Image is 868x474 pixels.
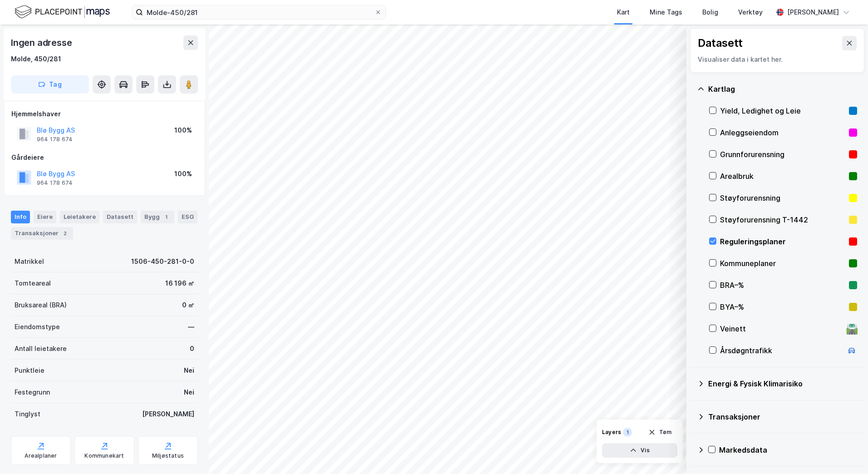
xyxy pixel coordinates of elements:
[11,75,89,94] button: Tag
[11,227,73,240] div: Transaksjoner
[103,211,137,223] div: Datasett
[152,452,184,459] div: Miljøstatus
[11,152,197,163] div: Gårdeiere
[143,5,375,19] input: Søk på adresse, matrikkel, gårdeiere, leietakere eller personer
[162,212,171,222] div: 1
[720,323,843,334] div: Veinett
[37,179,73,187] div: 964 178 674
[15,256,44,267] div: Matrikkel
[15,321,60,332] div: Eiendomstype
[60,229,69,238] div: 2
[141,211,174,223] div: Bygg
[623,428,632,437] div: 1
[188,321,194,332] div: —
[15,343,67,354] div: Antall leietakere
[11,211,30,223] div: Info
[617,7,630,18] div: Kart
[823,430,868,474] iframe: Chat Widget
[708,84,857,94] div: Kartlag
[34,211,56,223] div: Eiere
[720,301,845,312] div: BYA–%
[720,193,845,203] div: Støyforurensning
[184,387,194,398] div: Nei
[720,236,845,247] div: Reguleringsplaner
[11,54,61,64] div: Molde, 450/281
[182,300,194,311] div: 0 ㎡
[738,7,763,18] div: Verktøy
[131,256,194,267] div: 1506-450-281-0-0
[698,36,743,50] div: Datasett
[15,365,44,376] div: Punktleie
[60,211,99,223] div: Leietakere
[37,136,73,143] div: 964 178 674
[720,280,845,291] div: BRA–%
[650,7,682,18] div: Mine Tags
[698,54,857,65] div: Visualiser data i kartet her.
[15,4,110,20] img: logo.f888ab2527a4732fd821a326f86c7f29.svg
[846,323,858,335] div: 🛣️
[15,409,40,420] div: Tinglyst
[720,105,845,116] div: Yield, Ledighet og Leie
[720,127,845,138] div: Anleggseiendom
[823,430,868,474] div: Kontrollprogram for chat
[720,345,843,356] div: Årsdøgntrafikk
[174,168,192,179] div: 100%
[25,452,57,459] div: Arealplaner
[178,211,197,223] div: ESG
[15,387,50,398] div: Festegrunn
[702,7,718,18] div: Bolig
[190,343,194,354] div: 0
[174,125,192,136] div: 100%
[602,429,621,436] div: Layers
[184,365,194,376] div: Nei
[720,214,845,225] div: Støyforurensning T-1442
[720,258,845,269] div: Kommuneplaner
[11,109,197,119] div: Hjemmelshaver
[142,409,194,420] div: [PERSON_NAME]
[708,378,857,389] div: Energi & Fysisk Klimarisiko
[15,278,51,289] div: Tomteareal
[602,443,677,458] button: Vis
[15,300,67,311] div: Bruksareal (BRA)
[11,35,74,50] div: Ingen adresse
[84,452,124,459] div: Kommunekart
[165,278,194,289] div: 16 196 ㎡
[720,171,845,182] div: Arealbruk
[642,425,677,439] button: Tøm
[787,7,839,18] div: [PERSON_NAME]
[708,411,857,422] div: Transaksjoner
[720,149,845,160] div: Grunnforurensning
[719,444,857,455] div: Markedsdata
